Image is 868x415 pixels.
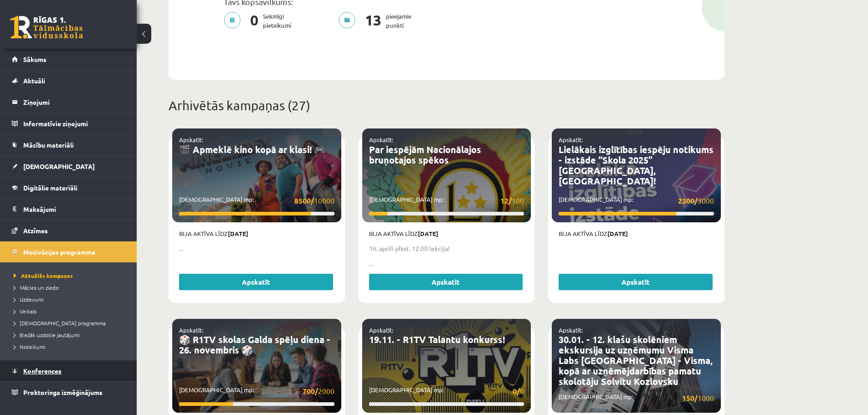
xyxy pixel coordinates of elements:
[23,388,103,396] span: Proktoringa izmēģinājums
[513,386,520,396] strong: 0/
[12,49,125,70] a: Sākums
[294,196,314,205] strong: 8500/
[500,195,524,206] span: 100
[360,12,386,30] span: 13
[369,244,450,252] strong: 16. aprīlī plkst. 12.00 lekcija!
[14,331,128,339] a: Biežāk uzdotie jautājumi
[14,343,128,351] a: Noteikumi
[14,307,36,315] span: Veikals
[559,392,714,404] p: [DEMOGRAPHIC_DATA] mp:
[228,230,248,237] strong: [DATE]
[303,386,318,396] strong: 700/
[224,12,297,30] p: Sekmīgi pieteikumi
[369,136,393,143] a: Apskatīt:
[369,333,505,345] a: 19.11. - R1TV Talantu konkurss!
[369,229,524,238] p: Bija aktīva līdz
[14,272,73,279] span: Aktuālās kampaņas
[14,307,128,315] a: Veikals
[12,199,125,220] a: Maksājumi
[12,382,125,403] a: Proktoringa izmēģinājums
[179,195,334,206] p: [DEMOGRAPHIC_DATA] mp:
[682,393,698,403] strong: 150/
[14,319,106,327] span: [DEMOGRAPHIC_DATA] programma
[23,199,125,220] legend: Maksājumi
[294,195,334,206] span: 10000
[179,385,334,397] p: [DEMOGRAPHIC_DATA] mp:
[14,319,128,327] a: [DEMOGRAPHIC_DATA] programma
[14,296,44,303] span: Uzdevumi
[23,141,74,149] span: Mācību materiāli
[179,333,330,356] a: 🎲 R1TV skolas Galda spēļu diena - 26. novembris 🎲
[12,241,125,262] a: Motivācijas programma
[179,274,333,290] a: Apskatīt
[500,196,512,205] strong: 12/
[369,143,481,166] a: Par iespējām Nacionālajos bruņotajos spēkos
[678,196,698,205] strong: 2300/
[23,367,62,375] span: Konferences
[369,274,523,290] a: Apskatīt
[23,184,77,192] span: Digitālie materiāli
[23,248,95,256] span: Motivācijas programma
[369,195,524,206] p: [DEMOGRAPHIC_DATA] mp:
[23,162,95,170] span: [DEMOGRAPHIC_DATA]
[559,274,713,290] a: Apskatīt
[12,360,125,381] a: Konferences
[14,284,59,291] span: Mācies un ziedo
[607,230,628,237] strong: [DATE]
[14,331,80,338] span: Biežāk uzdotie jautājumi
[23,92,125,113] legend: Ziņojumi
[418,230,438,237] strong: [DATE]
[179,143,325,155] a: 🎬 Apmeklē kino kopā ar klasi! 🎮
[179,136,203,143] a: Apskatīt:
[12,134,125,155] a: Mācību materiāli
[14,295,128,303] a: Uzdevumi
[12,156,125,177] a: [DEMOGRAPHIC_DATA]
[678,195,714,206] span: 3000
[559,195,714,206] p: [DEMOGRAPHIC_DATA] mp:
[12,177,125,198] a: Digitālie materiāli
[369,326,393,334] a: Apskatīt:
[169,96,724,115] p: Arhivētās kampaņas (27)
[179,244,334,253] p: ...
[179,229,334,238] p: Bija aktīva līdz
[303,385,334,397] span: 2000
[559,143,714,187] a: Lielākais izglītības iespēju notikums - izstāde “Skola 2025” [GEOGRAPHIC_DATA], [GEOGRAPHIC_DATA]!
[12,220,125,241] a: Atzīmes
[14,272,128,280] a: Aktuālās kampaņas
[14,343,46,350] span: Noteikumi
[559,136,583,143] a: Apskatīt:
[559,333,713,387] a: 30.01. - 12. klašu skolēniem ekskursija uz uzņēmumu Visma Labs [GEOGRAPHIC_DATA] - Visma, kopā ar...
[559,229,714,238] p: Bija aktīva līdz
[559,326,583,334] a: Apskatīt:
[23,113,125,134] legend: Informatīvie ziņojumi
[369,385,524,397] p: [DEMOGRAPHIC_DATA] mp:
[23,77,45,85] span: Aktuāli
[513,385,524,397] span: 0
[10,16,83,39] a: Rīgas 1. Tālmācības vidusskola
[12,70,125,91] a: Aktuāli
[682,392,714,404] span: 1000
[246,12,263,30] span: 0
[12,92,125,113] a: Ziņojumi
[14,283,128,292] a: Mācies un ziedo
[12,113,125,134] a: Informatīvie ziņojumi
[23,226,48,235] span: Atzīmes
[339,12,417,30] p: pieejamie punkti
[179,326,203,334] a: Apskatīt:
[369,259,524,268] p: ...
[23,55,46,63] span: Sākums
